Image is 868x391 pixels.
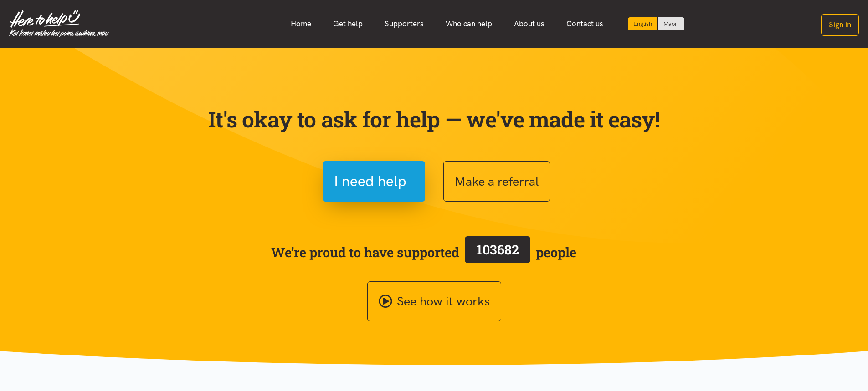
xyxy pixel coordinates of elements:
[821,14,859,36] button: Sign in
[443,161,550,202] button: Make a referral
[628,17,684,30] div: Language toggle
[367,281,501,322] a: See how it works
[658,17,684,30] a: Switch to Te Reo Māori
[323,161,425,202] button: I need help
[334,170,406,193] span: I need help
[628,17,658,30] div: Current language
[271,234,576,270] span: We’re proud to have supported people
[9,10,109,37] img: Home
[374,14,435,34] a: Supporters
[459,234,536,270] a: 103682
[555,14,614,34] a: Contact us
[322,14,374,34] a: Get help
[503,14,555,34] a: About us
[435,14,503,34] a: Who can help
[477,241,519,258] span: 103682
[280,14,322,34] a: Home
[206,106,662,132] p: It's okay to ask for help — we've made it easy!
